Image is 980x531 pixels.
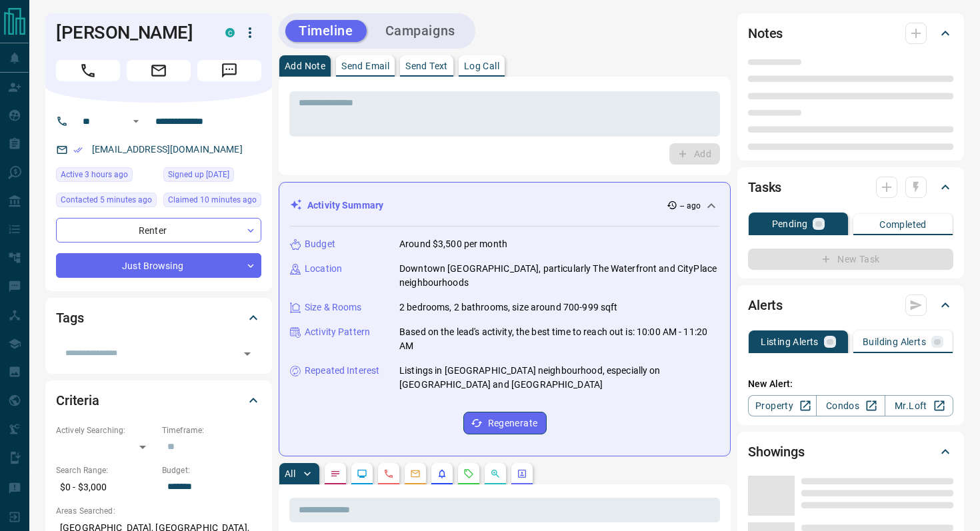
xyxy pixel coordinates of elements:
[399,325,719,353] p: Based on the lead's activity, the best time to reach out is: 10:00 AM - 11:20 AM
[885,395,953,416] a: Mr.Loft
[761,337,819,346] p: Listing Alerts
[463,468,474,479] svg: Requests
[372,20,469,42] button: Campaigns
[305,300,362,314] p: Size & Rooms
[772,219,808,229] p: Pending
[680,200,701,212] p: -- ago
[56,253,261,278] div: Just Browsing
[863,337,926,346] p: Building Alerts
[464,61,499,71] p: Log Call
[56,464,155,476] p: Search Range:
[490,468,501,479] svg: Opportunities
[56,302,261,334] div: Tags
[162,464,261,476] p: Budget:
[405,61,448,71] p: Send Text
[748,289,953,321] div: Alerts
[517,468,527,479] svg: Agent Actions
[463,412,547,434] button: Regenerate
[816,395,885,416] a: Condos
[305,364,379,378] p: Repeated Interest
[56,505,261,517] p: Areas Searched:
[285,469,295,478] p: All
[399,237,507,251] p: Around $3,500 per month
[127,60,191,81] span: Email
[307,199,383,213] p: Activity Summary
[399,364,719,392] p: Listings in [GEOGRAPHIC_DATA] neighbourhood, especially on [GEOGRAPHIC_DATA] and [GEOGRAPHIC_DATA]
[357,468,367,479] svg: Lead Browsing Activity
[748,177,781,198] h2: Tasks
[285,61,325,71] p: Add Note
[330,468,341,479] svg: Notes
[748,171,953,203] div: Tasks
[399,300,617,314] p: 2 bedrooms, 2 bathrooms, size around 700-999 sqft
[748,395,817,416] a: Property
[383,468,394,479] svg: Calls
[61,168,128,181] span: Active 3 hours ago
[305,325,370,339] p: Activity Pattern
[748,441,805,462] h2: Showings
[92,144,243,155] a: [EMAIL_ADDRESS][DOMAIN_NAME]
[879,220,927,229] p: Completed
[61,193,152,207] span: Contacted 5 minutes ago
[399,262,719,290] p: Downtown [GEOGRAPHIC_DATA], particularly The Waterfront and CityPlace neighbourhoods
[56,218,261,243] div: Renter
[56,424,155,436] p: Actively Searching:
[410,468,421,479] svg: Emails
[56,476,155,498] p: $0 - $3,000
[748,377,953,391] p: New Alert:
[128,113,144,129] button: Open
[225,28,235,37] div: condos.ca
[163,167,261,186] div: Tue Feb 05 2019
[341,61,389,71] p: Send Email
[168,168,229,181] span: Signed up [DATE]
[437,468,447,479] svg: Listing Alerts
[163,193,261,211] div: Tue Sep 16 2025
[56,307,83,328] h2: Tags
[748,436,953,468] div: Showings
[305,262,342,276] p: Location
[73,145,83,155] svg: Email Verified
[748,17,953,49] div: Notes
[748,294,783,316] h2: Alerts
[285,20,367,42] button: Timeline
[56,167,157,186] div: Tue Sep 16 2025
[290,193,719,218] div: Activity Summary-- ago
[748,23,783,44] h2: Notes
[56,60,120,81] span: Call
[162,424,261,436] p: Timeframe:
[305,237,335,251] p: Budget
[56,22,205,43] h1: [PERSON_NAME]
[168,193,257,207] span: Claimed 10 minutes ago
[56,193,157,211] div: Tue Sep 16 2025
[197,60,261,81] span: Message
[56,390,99,411] h2: Criteria
[56,384,261,416] div: Criteria
[238,344,257,363] button: Open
